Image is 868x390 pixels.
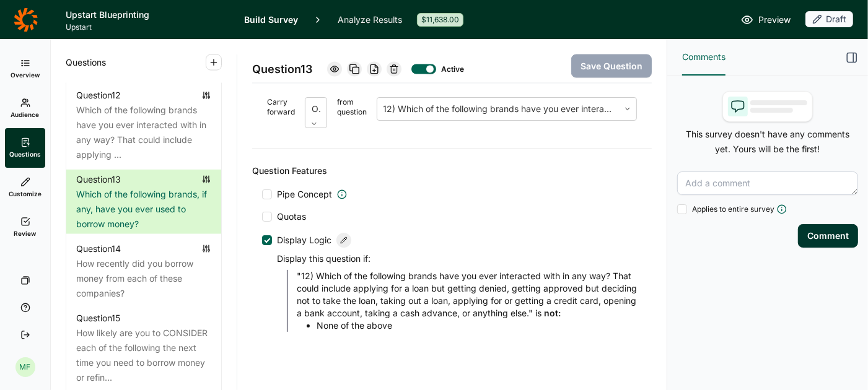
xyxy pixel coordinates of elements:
[252,163,652,178] div: Question Features
[66,7,229,22] h1: Upstart Blueprinting
[544,308,561,318] strong: not :
[277,234,331,246] span: Display Logic
[798,224,858,248] button: Comment
[11,110,40,119] span: Audience
[317,319,642,332] li: None of the above
[15,357,35,377] div: MF
[682,50,726,64] span: Comments
[76,187,211,232] div: Which of the following brands, if any, have you ever used to borrow money?
[66,22,229,32] span: Upstart
[5,168,45,207] a: Customize
[66,55,106,70] span: Questions
[692,204,774,214] span: Applies to entire survey
[336,233,351,248] div: Edit
[76,311,120,326] div: Question 15
[76,326,211,385] div: How likely are you to CONSIDER each of the following the next time you need to borrow money or re...
[441,64,461,74] div: Active
[5,128,45,168] a: Questions
[66,308,221,388] a: Question15How likely are you to CONSIDER each of the following the next time you need to borrow m...
[805,11,853,27] div: Draft
[5,89,45,128] a: Audience
[9,189,42,198] span: Customize
[76,172,121,187] div: Question 13
[267,97,295,128] span: Carry forward
[252,61,312,78] span: Question 13
[76,88,121,103] div: Question 12
[9,150,41,158] span: Questions
[677,127,858,157] p: This survey doesn't have any comments yet. Yours will be the first!
[741,12,791,27] a: Preview
[758,12,791,27] span: Preview
[277,210,306,223] span: Quotas
[76,103,211,162] div: Which of the following brands have you ever interacted with in any way? That could include applyi...
[805,11,853,28] button: Draft
[5,207,45,247] a: Review
[682,40,726,76] button: Comments
[277,188,332,201] span: Pipe Concept
[337,97,367,128] span: from question
[11,71,40,79] span: Overview
[387,62,401,77] div: Delete
[66,85,221,165] a: Question12Which of the following brands have you ever interacted with in any way? That could incl...
[66,170,221,234] a: Question13Which of the following brands, if any, have you ever used to borrow money?
[14,229,37,238] span: Review
[76,256,211,301] div: How recently did you borrow money from each of these companies?
[5,49,45,89] a: Overview
[66,239,221,303] a: Question14How recently did you borrow money from each of these companies?
[417,13,463,27] div: $11,638.00
[76,241,121,256] div: Question 14
[297,270,642,332] div: " 12) Which of the following brands have you ever interacted with in any way? That could include ...
[277,253,642,265] p: Display this question if:
[571,54,652,78] button: Save Question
